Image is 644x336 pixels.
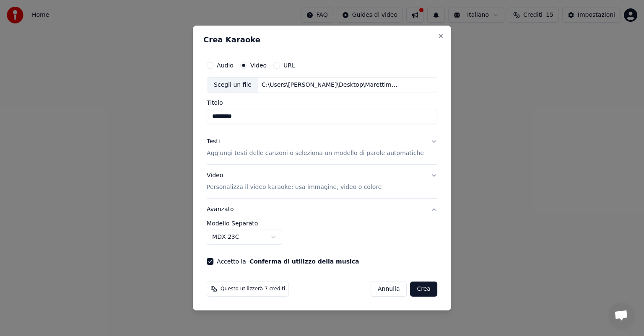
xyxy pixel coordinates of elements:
label: Accetto la [217,258,359,264]
button: VideoPersonalizza il video karaoke: usa immagine, video o colore [207,165,437,198]
label: URL [283,62,295,68]
button: Annulla [371,282,407,297]
label: Video [250,62,267,68]
button: Accetto la [249,258,359,264]
label: Audio [217,62,234,68]
h2: Crea Karaoke [203,36,441,44]
div: Video [207,171,382,191]
span: Questo utilizzerà 7 crediti [221,286,285,292]
button: TestiAggiungi testi delle canzoni o seleziona un modello di parole automatiche [207,131,437,164]
button: Crea [410,282,437,297]
div: Avanzato [207,220,437,251]
p: Aggiungi testi delle canzoni o seleziona un modello di parole automatiche [207,149,424,158]
button: Avanzato [207,199,437,220]
p: Personalizza il video karaoke: usa immagine, video o colore [207,183,382,191]
div: Scegli un file [207,78,258,93]
label: Titolo [207,100,437,106]
label: Modello Separato [207,220,437,226]
div: Testi [207,137,220,146]
div: C:\Users\[PERSON_NAME]\Desktop\Marettimo in tempo di Quarantena - 4K .mp4 [258,81,401,89]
